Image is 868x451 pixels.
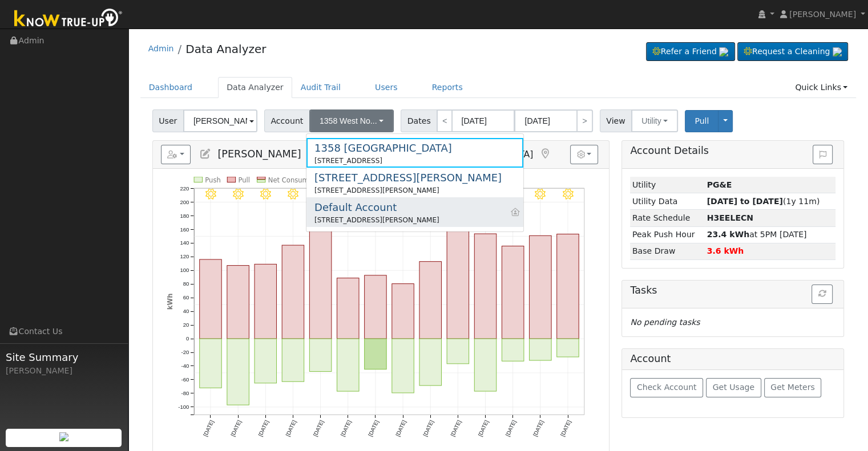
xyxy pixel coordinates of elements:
[705,226,835,243] td: at 5PM [DATE]
[630,243,705,259] td: Base Draw
[706,197,782,206] strong: [DATE] to [DATE]
[706,230,749,239] strong: 23.4 kWh
[202,419,215,437] text: [DATE]
[419,339,442,385] rect: onclick=""
[337,339,359,391] rect: onclick=""
[284,419,297,437] text: [DATE]
[314,140,452,156] div: 1358 [GEOGRAPHIC_DATA]
[180,213,189,219] text: 180
[314,215,439,225] div: [STREET_ADDRESS][PERSON_NAME]
[268,176,357,184] text: Net Consumption 990 kWh
[833,47,842,56] img: retrieve
[314,170,502,185] div: [STREET_ADDRESS][PERSON_NAME]
[631,109,678,132] button: Utility
[180,254,189,260] text: 120
[419,262,442,339] rect: onclick=""
[510,208,520,217] a: Set as Primary Account
[812,285,833,304] button: Refresh
[183,295,189,301] text: 60
[309,339,332,371] rect: onclick=""
[288,189,298,200] i: 8/14 - Clear
[152,109,184,132] span: User
[764,378,822,397] button: Get Meters
[199,259,221,339] rect: onclick=""
[205,176,221,184] text: Push
[502,246,524,339] rect: onclick=""
[502,339,524,361] rect: onclick=""
[637,383,697,392] span: Check Account
[180,267,189,274] text: 100
[535,189,546,200] i: 8/23 - MostlyClear
[320,116,377,125] span: 1358 West No...
[630,177,705,193] td: Utility
[181,390,189,396] text: -80
[401,109,437,132] span: Dates
[148,44,174,53] a: Admin
[183,322,189,328] text: 20
[9,6,128,32] img: Know True-Up
[630,378,703,397] button: Check Account
[180,199,189,205] text: 200
[706,246,744,255] strong: 3.6 kWh
[504,419,517,437] text: [DATE]
[706,213,753,222] strong: T
[646,42,735,62] a: Refer a Friend
[282,245,304,339] rect: onclick=""
[367,419,380,437] text: [DATE]
[557,234,579,339] rect: onclick=""
[181,376,189,383] text: -60
[227,339,249,405] rect: onclick=""
[183,308,189,314] text: 40
[264,109,310,132] span: Account
[165,294,173,310] text: kWh
[199,148,212,160] a: Edit User (13588)
[449,419,462,437] text: [DATE]
[706,180,732,189] strong: ID: 17082387, authorized: 07/21/25
[229,419,243,437] text: [DATE]
[185,42,266,56] a: Data Analyzer
[447,339,469,364] rect: onclick=""
[314,156,452,166] div: [STREET_ADDRESS]
[770,383,815,392] span: Get Meters
[366,77,406,98] a: Users
[180,226,189,233] text: 160
[6,350,122,365] span: Site Summary
[630,353,671,364] h5: Account
[337,278,359,339] rect: onclick=""
[474,339,496,391] rect: onclick=""
[181,349,189,355] text: -20
[6,365,122,377] div: [PERSON_NAME]
[183,109,257,132] input: Select a User
[183,281,189,287] text: 80
[422,419,435,437] text: [DATE]
[423,77,471,98] a: Reports
[232,189,243,200] i: 8/12 - Clear
[339,419,352,437] text: [DATE]
[199,339,221,388] rect: onclick=""
[255,265,277,339] rect: onclick=""
[314,200,439,215] div: Default Account
[140,77,201,98] a: Dashboard
[186,335,189,342] text: 0
[257,419,270,437] text: [DATE]
[477,419,490,437] text: [DATE]
[180,240,189,246] text: 140
[719,47,728,56] img: retrieve
[529,235,551,339] rect: onclick=""
[181,363,189,369] text: -40
[576,109,592,132] a: >
[255,339,277,383] rect: onclick=""
[394,419,407,437] text: [DATE]
[364,339,386,369] rect: onclick=""
[282,339,304,381] rect: onclick=""
[532,419,545,437] text: [DATE]
[59,432,68,441] img: retrieve
[227,266,249,339] rect: onclick=""
[180,185,189,192] text: 220
[630,285,835,296] h5: Tasks
[630,145,835,157] h5: Account Details
[529,339,551,360] rect: onclick=""
[364,275,386,339] rect: onclick=""
[559,419,572,437] text: [DATE]
[314,185,502,196] div: [STREET_ADDRESS][PERSON_NAME]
